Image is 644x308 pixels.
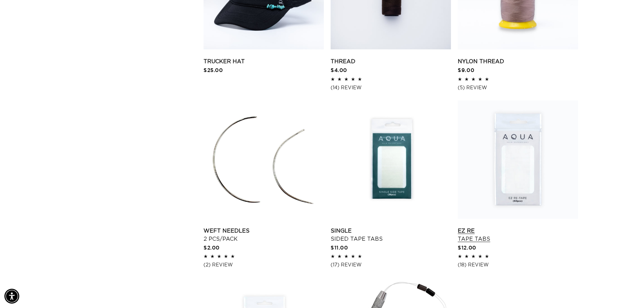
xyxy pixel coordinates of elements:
div: Accessibility Menu [4,289,19,304]
a: Weft Needles 2 pcs/pack [204,227,324,243]
iframe: Chat Widget [610,276,644,308]
a: Single Sided Tape Tabs [331,227,451,243]
a: EZ Re Tape Tabs [458,227,578,243]
a: Thread [331,57,451,66]
a: Trucker Hat [204,57,324,66]
a: Nylon Thread [458,57,578,66]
